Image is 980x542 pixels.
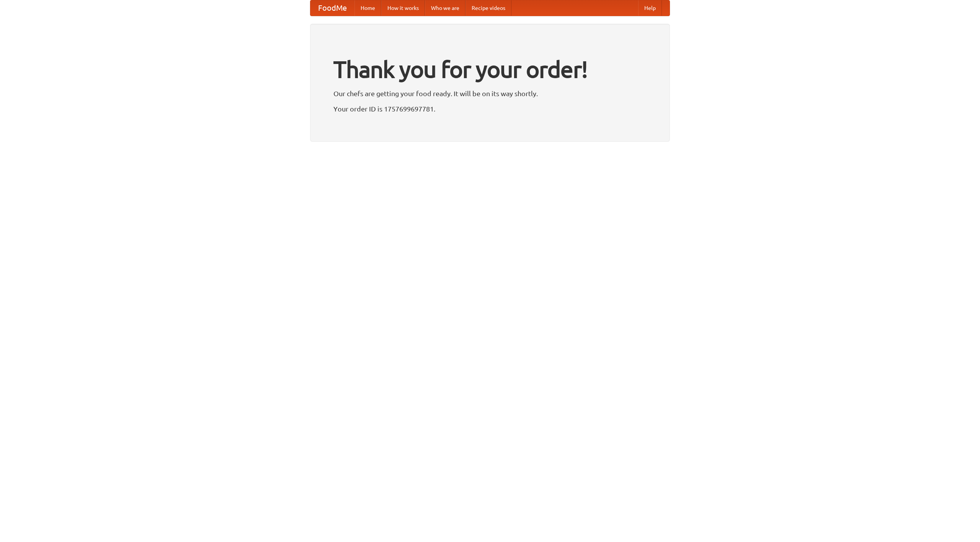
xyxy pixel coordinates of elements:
h1: Thank you for your order! [333,51,647,88]
a: Home [354,0,381,16]
a: FoodMe [310,0,354,16]
a: Recipe videos [465,0,511,16]
a: Help [638,0,662,16]
p: Our chefs are getting your food ready. It will be on its way shortly. [333,88,647,99]
p: Your order ID is 1757699697781. [333,103,647,115]
a: Who we are [425,0,465,16]
a: How it works [381,0,425,16]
